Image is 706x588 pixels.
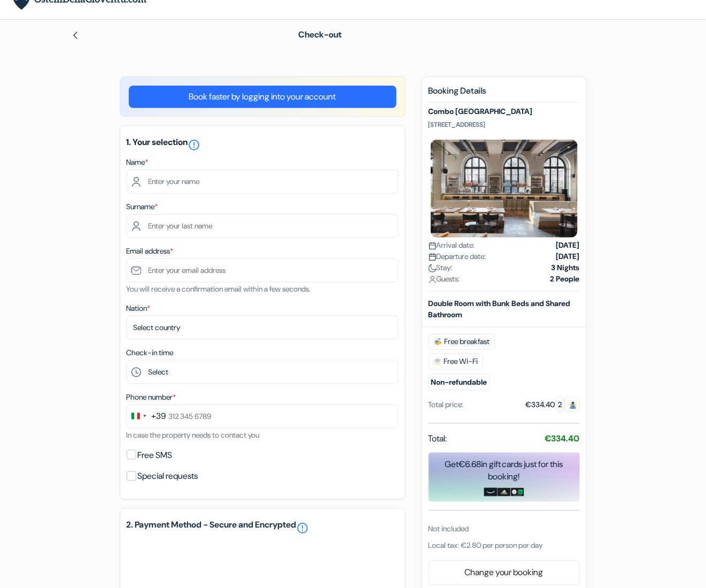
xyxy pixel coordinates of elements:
[498,488,511,497] img: adidas-card.png
[127,405,166,428] button: Select country
[188,139,201,151] font: error_outline
[127,520,297,531] font: 2. Payment Method - Secure and Encrypted
[552,263,580,272] font: 3 Nights
[437,263,453,272] font: Stay:
[127,430,260,440] font: In case the property needs to contact you
[556,240,580,250] font: [DATE]
[127,157,145,167] font: Name
[127,170,399,194] input: Enter your name
[429,276,437,284] img: user_icon.svg
[445,337,490,346] font: Free breakfast
[129,86,397,108] a: Book faster by logging into your account
[127,348,174,357] font: Check-in time
[429,400,464,409] font: Total price:
[297,522,309,534] font: error_outline
[429,120,486,129] font: [STREET_ADDRESS]
[556,251,580,261] font: [DATE]
[459,459,481,470] font: €6.68
[445,459,459,470] font: Get
[138,449,173,461] font: Free SMS
[429,524,469,534] font: Not included
[127,392,173,402] font: Phone number
[464,568,544,579] font: Change your booking
[298,29,342,40] font: Check-out
[71,31,80,40] img: left_arrow.svg
[429,433,447,444] font: Total:
[127,258,399,282] input: Enter your email address
[127,246,170,256] font: Email address
[429,264,437,272] img: moon.svg
[429,562,579,584] a: Change your booking
[429,242,437,250] img: calendar.svg
[484,488,498,497] img: amazon-card-no-text.png
[511,488,524,497] img: uber-uber-eats-card.png
[127,284,311,294] font: You will receive a confirmation email within a few seconds.
[558,400,562,409] font: 2
[526,400,556,409] font: €334.40
[138,471,198,482] font: Special requests
[188,136,201,148] a: error_outline
[437,240,475,250] font: Arrival date:
[437,274,460,284] font: Guests:
[127,136,188,148] font: 1. Your selection
[127,303,148,313] font: Nation
[429,541,543,551] font: Local tax: €2.80 per person per day
[545,433,580,444] font: €334.40
[127,202,155,211] font: Surname
[431,377,487,387] font: Non-refundable
[429,299,571,319] font: Double Room with Bunk Beds and Shared Bathroom
[429,106,533,116] font: Combo [GEOGRAPHIC_DATA]
[297,517,309,534] a: error_outline
[152,410,166,422] font: +39
[569,401,577,409] img: guest.svg
[481,459,563,483] font: in gift cards just for this booking!
[444,356,478,366] font: Free Wi-Fi
[127,404,399,429] input: 312 345 6789
[127,214,399,238] input: Enter your last name
[433,338,443,346] img: free_breakfast.svg
[433,357,442,366] img: free_wifi.svg
[429,253,437,261] img: calendar.svg
[550,274,580,284] font: 2 People
[437,251,486,261] font: Departure date:
[189,91,336,102] font: Book faster by logging into your account
[429,85,486,96] font: Booking Details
